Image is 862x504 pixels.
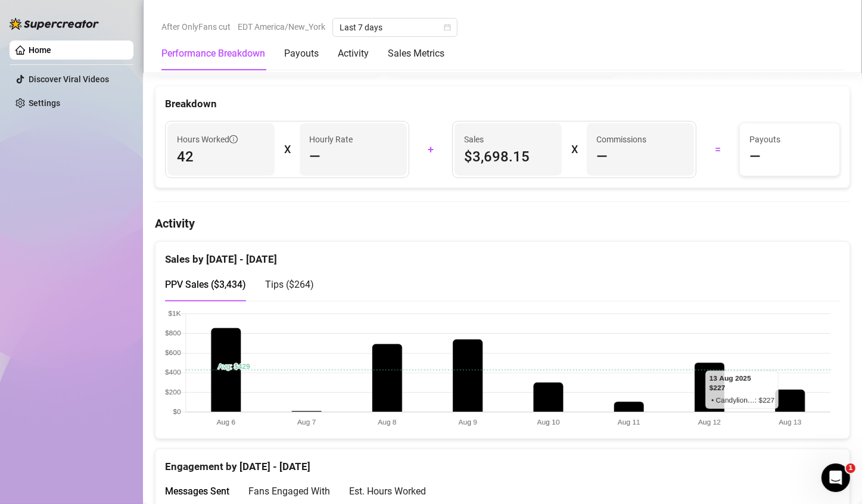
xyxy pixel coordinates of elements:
span: — [749,147,761,166]
img: logo-BBDzfeDw.svg [10,18,99,30]
iframe: Intercom live chat [821,463,850,492]
span: Messages Sent [165,486,229,497]
span: PPV Sales ( $3,434 ) [165,279,246,290]
span: — [309,147,320,166]
span: $3,698.15 [464,147,552,166]
span: calendar [444,24,451,31]
article: Commissions [596,133,646,146]
div: Performance Breakdown [161,46,265,61]
div: = [704,140,732,159]
a: Settings [29,98,60,108]
span: Hours Worked [177,133,238,146]
div: Sales Metrics [388,46,444,61]
span: 1 [846,463,855,473]
div: Payouts [284,46,319,61]
span: Last 7 days [340,18,450,36]
div: X [571,140,577,159]
a: Home [29,45,51,55]
span: EDT America/New_York [238,18,325,36]
div: X [284,140,290,159]
div: Activity [338,46,369,61]
article: Hourly Rate [309,133,353,146]
span: Fans Engaged With [248,486,330,497]
span: After OnlyFans cut [161,18,231,36]
div: + [416,140,445,159]
a: Discover Viral Videos [29,74,109,84]
div: Breakdown [165,96,840,112]
span: — [596,147,608,166]
div: Engagement by [DATE] - [DATE] [165,449,840,475]
span: Payouts [749,133,830,146]
div: Est. Hours Worked [349,484,426,499]
span: 42 [177,147,265,166]
h4: Activity [155,215,850,232]
span: Sales [464,133,552,146]
span: info-circle [229,135,238,144]
span: Tips ( $264 ) [265,279,314,290]
div: Sales by [DATE] - [DATE] [165,242,840,267]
